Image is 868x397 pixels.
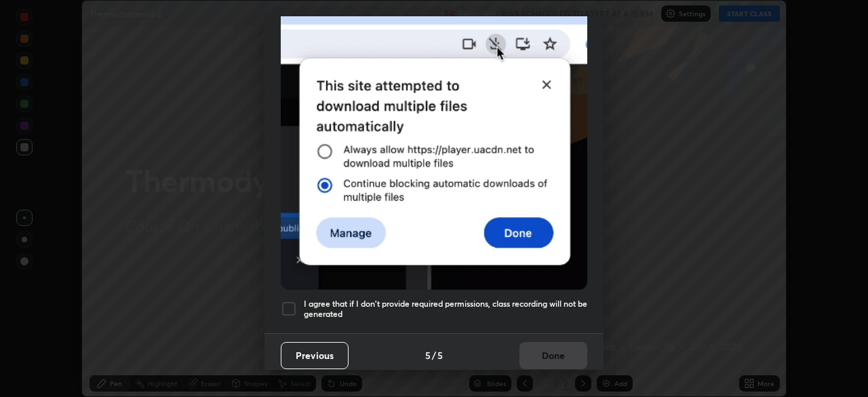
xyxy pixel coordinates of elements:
h4: / [432,348,436,362]
h5: I agree that if I don't provide required permissions, class recording will not be generated [304,299,587,320]
h4: 5 [437,348,443,362]
button: Previous [281,342,349,369]
h4: 5 [425,348,431,362]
